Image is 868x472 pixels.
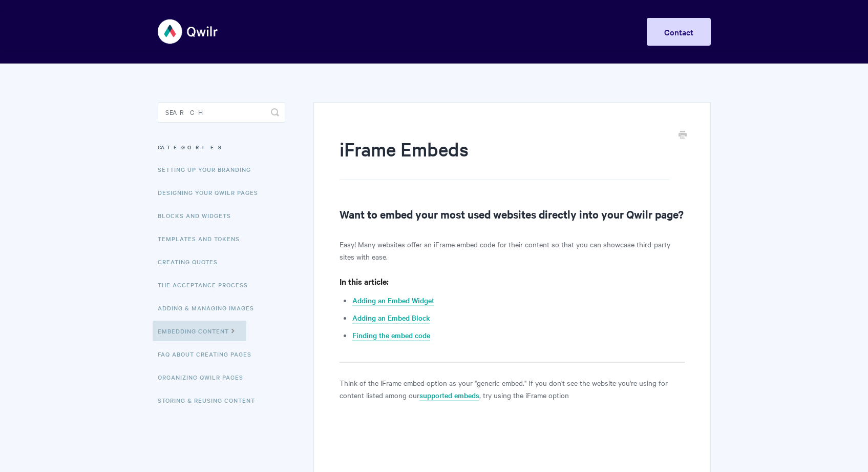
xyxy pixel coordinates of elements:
a: Embedding Content [153,321,246,341]
a: Adding an Embed Widget [352,295,434,306]
strong: In this article: [340,276,389,287]
img: Qwilr Help Center [158,12,219,51]
a: Blocks and Widgets [158,205,239,226]
a: Designing Your Qwilr Pages [158,182,266,203]
h1: iFrame Embeds [340,136,669,180]
input: Search [158,102,285,123]
h3: Categories [158,138,285,156]
p: Easy! Many websites offer an iFrame embed code for their content so that you can showcase third-p... [340,238,684,263]
a: Adding & Managing Images [158,298,262,318]
a: Finding the embed code [352,330,430,341]
a: Print this Article [679,130,687,141]
a: Templates and Tokens [158,228,247,249]
a: FAQ About Creating Pages [158,344,259,364]
a: Setting up your Branding [158,159,259,180]
a: Contact [647,18,711,46]
a: The Acceptance Process [158,274,256,295]
p: Think of the iFrame embed option as your "generic embed." If you don't see the website you're usi... [340,377,684,401]
a: supported embeds [419,390,479,401]
a: Creating Quotes [158,251,225,272]
a: Organizing Qwilr Pages [158,367,251,387]
a: Adding an Embed Block [352,312,430,324]
h2: Want to embed your most used websites directly into your Qwilr page? [340,206,684,222]
a: Storing & Reusing Content [158,390,263,410]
